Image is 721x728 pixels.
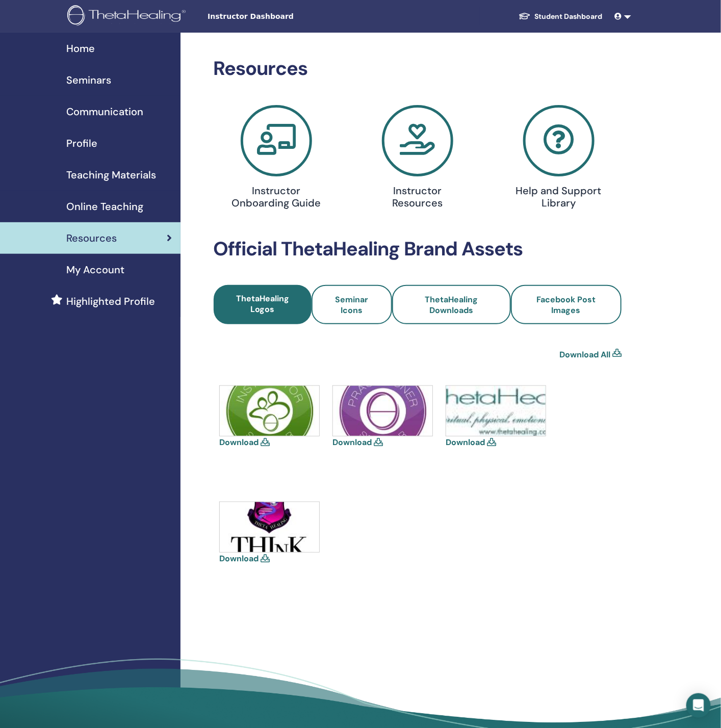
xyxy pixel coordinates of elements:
a: Instructor Resources [353,105,482,213]
span: Seminars [66,72,111,88]
img: icons-practitioner.jpg [333,386,432,436]
span: Teaching Materials [66,167,156,183]
span: Online Teaching [66,199,143,214]
span: ThetaHealing Downloads [425,294,478,316]
span: Home [66,41,95,56]
h4: Instructor Resources [372,185,462,209]
span: Communication [66,104,143,119]
a: Download [332,437,372,448]
h4: Instructor Onboarding Guide [231,185,321,209]
span: Highlighted Profile [66,294,155,309]
span: Profile [66,136,97,151]
span: My Account [66,262,124,277]
a: Facebook Post Images [511,285,622,324]
a: ThetaHealing Downloads [392,285,511,324]
img: icons-instructor.jpg [220,386,319,436]
h2: Official ThetaHealing Brand Assets [214,238,622,261]
img: graduation-cap-white.svg [519,12,531,20]
a: ThetaHealing Logos [214,285,312,324]
a: Download [446,437,485,448]
img: logo.png [67,5,189,28]
a: Student Dashboard [510,7,611,26]
span: Instructor Dashboard [208,11,360,22]
span: Resources [66,230,117,246]
span: ThetaHealing Logos [236,293,289,315]
a: Help and Support Library [494,105,623,213]
a: Seminar Icons [312,285,392,324]
img: thetahealing-logo-a-copy.jpg [446,386,546,436]
a: Download [219,553,259,564]
a: Download All [559,349,610,361]
a: Download [219,437,259,448]
div: Open Intercom Messenger [686,693,711,718]
h2: Resources [214,57,622,81]
span: Facebook Post Images [536,294,596,316]
span: Seminar Icons [336,294,369,316]
img: think-shield.jpg [220,502,319,552]
a: Instructor Onboarding Guide [212,105,341,213]
h4: Help and Support Library [513,185,604,209]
